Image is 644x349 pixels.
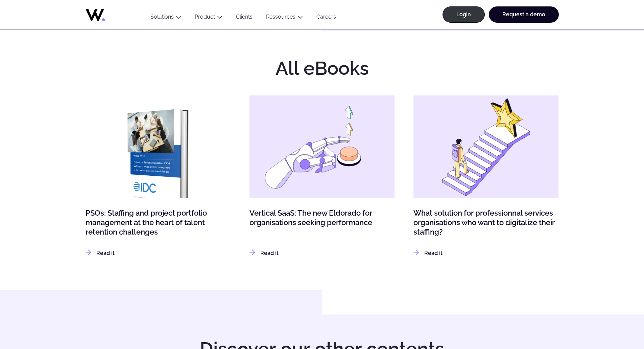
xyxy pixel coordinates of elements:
a: Login [443,6,485,23]
a: What solution for professionnal services organisations who want to digitalize their staffing? [413,208,558,237]
img: What solution for professionnal services organisations who want to digitalize their staffing? [413,95,558,199]
a: Clients [229,14,259,23]
a: Request a demo [489,6,559,23]
a: Product [195,14,215,20]
a: Read it: PSOs: Staffing and project portfolio management at the heart of talent retention challenges [86,249,115,257]
iframe: Chatbot [599,304,635,340]
a: Ressources [266,14,295,20]
button: Ressources [259,14,310,23]
a: Read it: Vertical SaaS: The new Eldorado for organisations seeking performance [249,249,279,257]
a: Careers [310,14,343,23]
a: Read it: What solution for professionnal services organisations who want to digitalize their staf... [413,249,443,257]
button: Solutions [144,14,188,23]
img: Vertical SaaS: The new Eldorado for organisations seeking performance [249,95,395,199]
a: PSOs: Staffing and project portfolio management at the heart of talent retention challenges [86,208,231,237]
img: PSOs: Staffing and project portfolio management at the heart of talent retention challenges [86,95,231,230]
button: Product [188,14,229,23]
a: Vertical SaaS: The new Eldorado for organisations seeking performance [249,208,395,227]
h2: All eBooks [149,58,495,79]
